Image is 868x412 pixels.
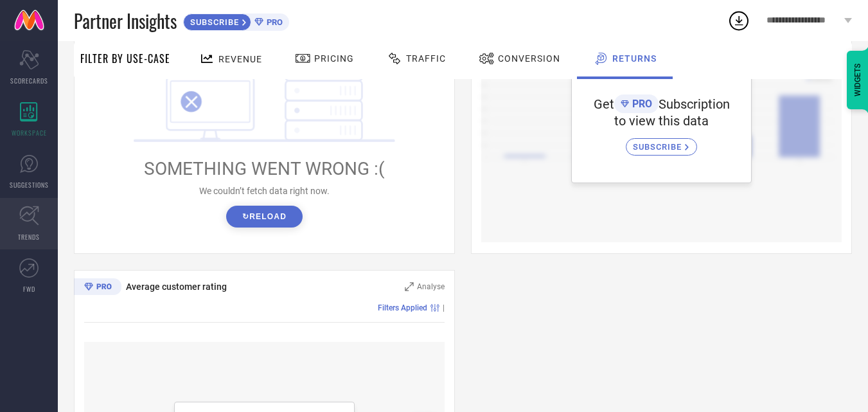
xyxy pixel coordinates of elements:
span: Partner Insights [74,8,177,34]
span: WORKSPACE [12,128,47,138]
span: SUBSCRIBE [184,17,242,27]
span: TRENDS [18,232,40,242]
span: to view this data [614,113,709,129]
span: SUBSCRIBE [633,142,685,152]
span: Subscription [659,96,730,112]
a: SUBSCRIBE [626,129,697,156]
div: Premium [74,278,121,298]
span: Average customer rating [126,282,227,292]
span: Get [594,96,614,112]
span: | [443,303,445,312]
a: SUBSCRIBEPRO [183,10,289,31]
span: Returns [612,53,657,64]
span: PRO [629,98,652,110]
span: SUGGESTIONS [10,180,49,190]
div: Open download list [727,9,750,32]
span: Analyse [417,282,445,291]
span: Revenue [218,54,262,64]
span: Traffic [406,53,446,64]
span: Conversion [498,53,560,64]
span: We couldn’t fetch data right now. [199,186,330,196]
svg: Zoom [405,282,414,291]
span: SCORECARDS [10,76,48,85]
button: ↻Reload [226,206,303,228]
span: Filter By Use-Case [80,51,170,66]
span: PRO [263,17,283,27]
span: SOMETHING WENT WRONG :( [144,158,385,179]
span: Pricing [314,53,354,64]
span: FWD [23,284,35,294]
span: Filters Applied [378,303,427,312]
